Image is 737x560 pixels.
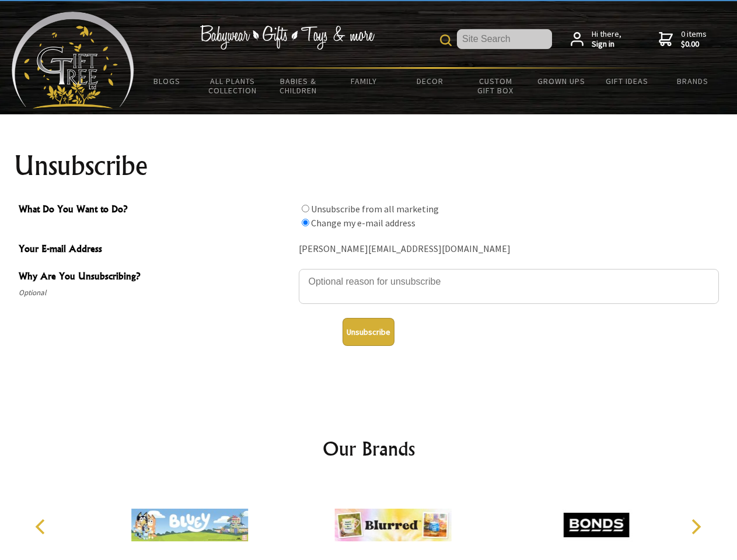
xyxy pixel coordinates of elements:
span: What Do You Want to Do? [19,202,293,219]
label: Change my e-mail address [311,217,415,229]
input: What Do You Want to Do? [302,219,309,226]
h2: Our Brands [23,435,714,463]
a: Brands [660,69,726,93]
input: Site Search [457,29,552,49]
span: 0 items [681,29,707,50]
img: Babyware - Gifts - Toys and more... [12,12,134,108]
a: Hi there,Sign in [571,29,621,50]
a: Custom Gift Box [463,69,529,103]
h1: Unsubscribe [14,152,724,180]
button: Next [683,514,708,540]
a: Gift Ideas [594,69,660,93]
a: Babies & Children [266,69,331,103]
button: Unsubscribe [343,318,394,346]
div: [PERSON_NAME][EMAIL_ADDRESS][DOMAIN_NAME] [299,240,719,258]
a: All Plants Collection [200,69,266,103]
button: Previous [29,514,55,540]
a: 0 items$0.00 [659,29,707,50]
input: What Do You Want to Do? [302,205,309,212]
a: Decor [397,69,463,93]
label: Unsubscribe from all marketing [311,203,439,215]
textarea: Why Are You Unsubscribing? [299,269,719,304]
span: Hi there, [592,29,621,50]
a: BLOGS [134,69,200,93]
span: Your E-mail Address [19,242,293,258]
img: product search [440,34,452,46]
strong: $0.00 [681,39,707,50]
img: Babywear - Gifts - Toys & more [200,25,375,50]
a: Grown Ups [528,69,594,93]
a: Family [331,69,397,93]
span: Optional [19,286,293,300]
strong: Sign in [592,39,621,50]
span: Why Are You Unsubscribing? [19,269,293,286]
